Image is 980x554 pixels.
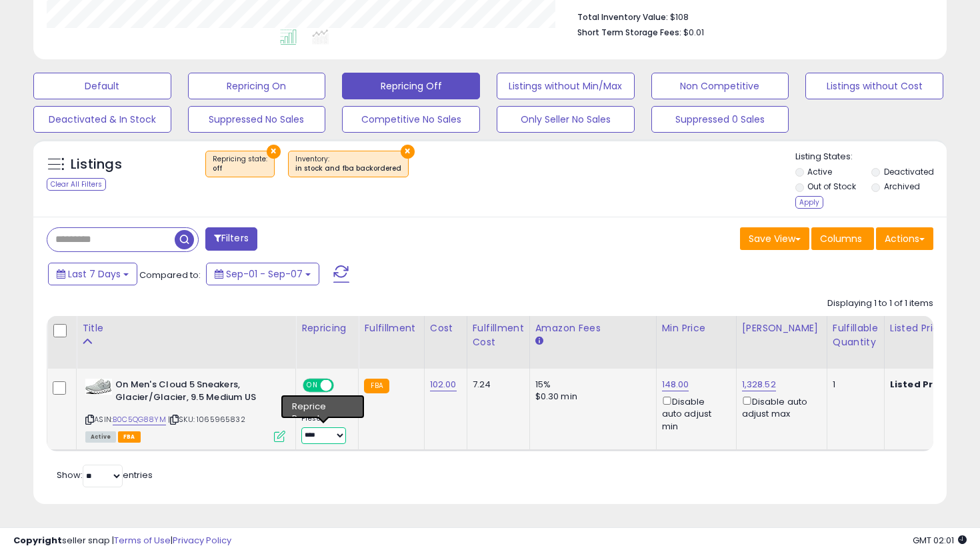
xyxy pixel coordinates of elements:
[13,534,62,547] strong: Copyright
[535,391,646,403] div: $0.30 min
[364,379,389,393] small: FBA
[913,534,967,547] span: 2025-09-15 02:01 GMT
[884,166,934,177] label: Deactivated
[213,154,267,174] span: Repricing state :
[742,321,821,335] div: [PERSON_NAME]
[205,227,257,251] button: Filters
[267,145,281,159] button: ×
[173,534,231,547] a: Privacy Policy
[188,73,326,99] button: Repricing On
[342,106,480,133] button: Competitive No Sales
[304,380,321,391] span: ON
[807,166,832,177] label: Active
[168,414,245,425] span: | SKU: 1065965832
[301,399,348,411] div: Amazon AI
[740,227,809,250] button: Save View
[795,151,947,163] p: Listing States:
[577,11,668,23] b: Total Inventory Value:
[85,379,112,395] img: 41pVJFcOVvL._SL40_.jpg
[535,321,651,335] div: Amazon Fees
[113,414,166,425] a: B0C5QG88YM
[68,267,121,281] span: Last 7 Days
[577,27,681,38] b: Short Term Storage Fees:
[795,196,823,209] div: Apply
[364,321,418,335] div: Fulfillment
[301,414,348,444] div: Preset:
[497,106,635,133] button: Only Seller No Sales
[833,321,879,349] div: Fulfillable Quantity
[535,379,646,391] div: 15%
[662,394,726,433] div: Disable auto adjust min
[332,380,353,391] span: OFF
[805,73,943,99] button: Listings without Cost
[226,267,303,281] span: Sep-01 - Sep-07
[85,431,116,443] span: All listings currently available for purchase on Amazon
[213,164,267,173] div: off
[295,154,401,174] span: Inventory :
[876,227,933,250] button: Actions
[301,321,353,335] div: Repricing
[577,8,923,24] li: $108
[188,106,326,133] button: Suppressed No Sales
[535,335,543,347] small: Amazon Fees.
[742,378,776,391] a: 1,328.52
[295,164,401,173] div: in stock and fba backordered
[139,269,201,281] span: Compared to:
[82,321,290,335] div: Title
[57,469,153,481] span: Show: entries
[114,534,171,547] a: Terms of Use
[401,145,415,159] button: ×
[473,321,524,349] div: Fulfillment Cost
[820,232,862,245] span: Columns
[430,378,457,391] a: 102.00
[890,378,951,391] b: Listed Price:
[827,297,933,310] div: Displaying 1 to 1 of 1 items
[473,379,519,391] div: 7.24
[85,379,285,441] div: ASIN:
[115,379,277,407] b: On Men's Cloud 5 Sneakers, Glacier/Glacier, 9.5 Medium US
[884,181,920,192] label: Archived
[118,431,141,443] span: FBA
[651,106,789,133] button: Suppressed 0 Sales
[811,227,874,250] button: Columns
[47,178,106,191] div: Clear All Filters
[430,321,461,335] div: Cost
[651,73,789,99] button: Non Competitive
[33,106,171,133] button: Deactivated & In Stock
[662,378,689,391] a: 148.00
[71,155,122,174] h5: Listings
[48,263,137,285] button: Last 7 Days
[206,263,319,285] button: Sep-01 - Sep-07
[683,26,704,39] span: $0.01
[13,535,231,547] div: seller snap | |
[742,394,817,420] div: Disable auto adjust max
[33,73,171,99] button: Default
[833,379,874,391] div: 1
[342,73,480,99] button: Repricing Off
[497,73,635,99] button: Listings without Min/Max
[662,321,731,335] div: Min Price
[807,181,856,192] label: Out of Stock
